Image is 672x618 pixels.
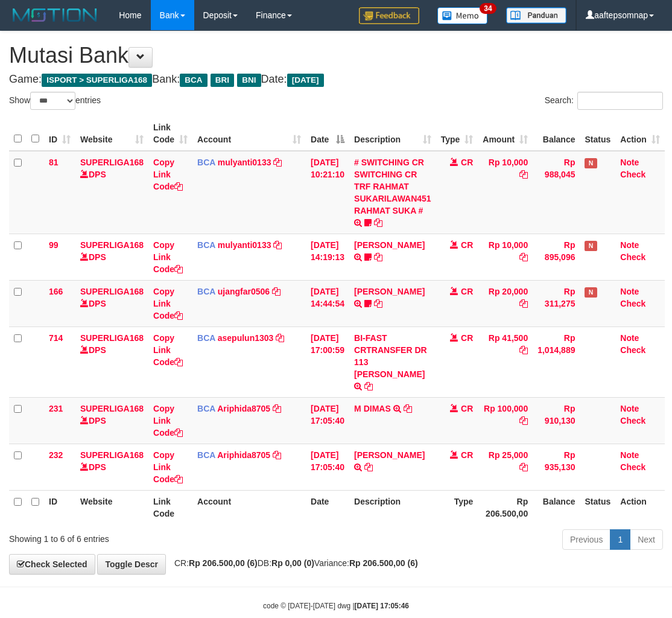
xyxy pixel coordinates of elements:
td: Rp 311,275 [533,280,580,327]
td: DPS [75,151,148,234]
th: Account: activate to sort column ascending [192,116,306,151]
div: Showing 1 to 6 of 6 entries [9,528,271,545]
a: [PERSON_NAME] [354,287,425,296]
th: ID: activate to sort column ascending [44,116,75,151]
a: Copy Ariphida8705 to clipboard [273,450,281,460]
a: Note [620,450,639,460]
a: Check [620,170,645,179]
select: Showentries [30,92,75,110]
th: Action [615,490,665,524]
th: Link Code [148,490,192,524]
td: [DATE] 17:00:59 [306,327,349,397]
span: BCA [197,333,215,343]
span: BCA [180,74,207,87]
th: Website [75,490,148,524]
td: Rp 41,500 [478,327,533,397]
span: CR: DB: Variance: [168,558,418,568]
h4: Game: Bank: Date: [9,74,663,86]
a: Note [620,158,639,167]
th: Balance [533,116,580,151]
td: DPS [75,280,148,327]
th: Website: activate to sort column ascending [75,116,148,151]
input: Search: [577,92,663,110]
span: BCA [197,158,215,167]
td: [DATE] 14:19:13 [306,234,349,280]
span: CR [461,240,473,250]
td: Rp 10,000 [478,151,533,234]
td: DPS [75,327,148,397]
a: Copy M DIMAS to clipboard [404,404,412,413]
td: [DATE] 10:21:10 [306,151,349,234]
img: panduan.png [506,7,566,24]
th: ID [44,490,75,524]
th: Action: activate to sort column ascending [615,116,665,151]
a: Copy ujangfar0506 to clipboard [272,287,281,296]
a: Copy Rp 10,000 to clipboard [519,252,528,262]
span: Has Note [585,287,597,298]
span: Has Note [585,158,597,168]
a: SUPERLIGA168 [80,450,144,460]
a: SUPERLIGA168 [80,287,144,296]
span: CR [461,158,473,167]
th: Account [192,490,306,524]
th: Balance [533,490,580,524]
th: Description [349,490,436,524]
a: SUPERLIGA168 [80,404,144,413]
span: BNI [237,74,261,87]
td: [DATE] 17:05:40 [306,397,349,444]
a: Copy Link Code [153,404,183,438]
a: SUPERLIGA168 [80,240,144,250]
span: 231 [49,404,63,413]
td: Rp 935,130 [533,444,580,490]
span: [DATE] [287,74,324,87]
a: Copy Link Code [153,158,183,191]
a: M DIMAS [354,404,391,413]
a: Note [620,240,639,250]
td: DPS [75,444,148,490]
th: Description: activate to sort column ascending [349,116,436,151]
a: Toggle Descr [97,554,166,575]
td: DPS [75,234,148,280]
th: Status [580,490,615,524]
a: Ariphida8705 [217,404,270,413]
a: # SWITCHING CR SWITCHING CR TRF RAHMAT SUKARILAWAN451 RAHMAT SUKA # [354,158,431,215]
span: CR [461,333,473,343]
span: 34 [480,3,496,14]
span: BCA [197,404,215,413]
a: Check Selected [9,554,95,575]
a: Check [620,462,645,472]
a: [PERSON_NAME] [354,450,425,460]
a: [PERSON_NAME] [354,240,425,250]
img: Feedback.jpg [359,7,419,24]
td: Rp 20,000 [478,280,533,327]
th: Date [306,490,349,524]
strong: Rp 0,00 (0) [271,558,314,568]
a: Copy mulyanti0133 to clipboard [273,158,282,167]
th: Amount: activate to sort column ascending [478,116,533,151]
img: MOTION_logo.png [9,6,101,24]
span: 714 [49,333,63,343]
span: CR [461,450,473,460]
a: Copy Link Code [153,450,183,484]
img: Button%20Memo.svg [437,7,488,24]
span: Has Note [585,241,597,251]
a: Copy Rp 100,000 to clipboard [519,416,528,425]
span: BCA [197,240,215,250]
span: BCA [197,450,215,460]
a: Copy Link Code [153,287,183,320]
a: mulyanti0133 [218,158,271,167]
td: Rp 895,096 [533,234,580,280]
span: 99 [49,240,59,250]
th: Rp 206.500,00 [478,490,533,524]
span: CR [461,287,473,296]
label: Show entries [9,92,101,110]
a: Note [620,404,639,413]
td: Rp 100,000 [478,397,533,444]
a: SUPERLIGA168 [80,158,144,167]
strong: Rp 206.500,00 (6) [349,558,418,568]
a: Check [620,299,645,308]
td: Rp 988,045 [533,151,580,234]
th: Type [436,490,478,524]
a: Previous [562,529,610,550]
a: Copy Rp 10,000 to clipboard [519,170,528,179]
